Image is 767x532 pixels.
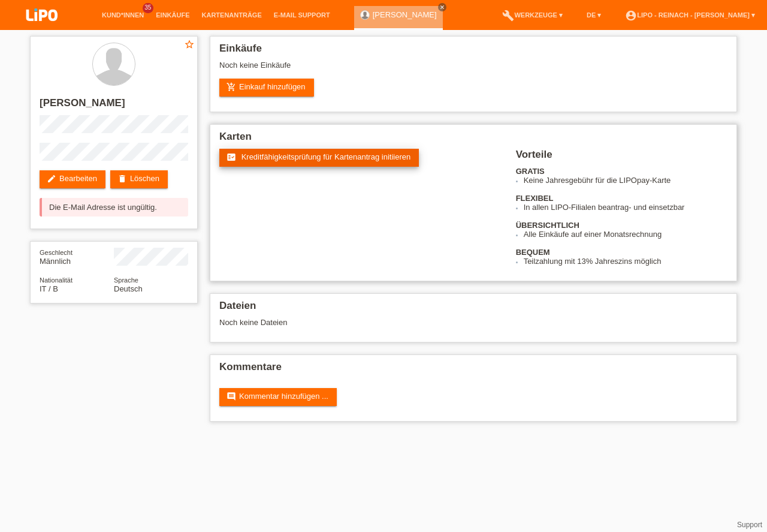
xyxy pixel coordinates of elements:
[219,79,314,97] a: add_shopping_cartEinkauf hinzufügen
[516,221,579,230] b: ÜBERSICHTLICH
[219,318,585,327] div: Noch keine Dateien
[40,276,73,284] span: Nationalität
[184,39,195,52] a: star_border
[117,174,127,184] i: delete
[40,248,114,266] div: Männlich
[516,149,727,167] h2: Vorteile
[516,248,550,257] b: BEQUEM
[581,11,607,19] a: DE ▾
[110,170,168,188] a: deleteLöschen
[524,230,727,239] li: Alle Einkäufe auf einer Monatsrechnung
[40,284,58,293] span: Italien / B / 01.10.2019
[12,25,72,34] a: LIPO pay
[219,43,727,61] h2: Einkäufe
[143,3,153,13] span: 35
[114,276,138,284] span: Sprache
[625,10,637,22] i: account_circle
[227,152,236,162] i: fact_check
[196,11,268,19] a: Kartenanträge
[114,284,143,293] span: Deutsch
[524,257,727,266] li: Teilzahlung mit 13% Jahreszins möglich
[524,176,727,185] li: Keine Jahresgebühr für die LIPOpay-Karte
[40,170,105,188] a: editBearbeiten
[524,203,727,212] li: In allen LIPO-Filialen beantrag- und einsetzbar
[373,10,437,19] a: [PERSON_NAME]
[516,167,545,176] b: GRATIS
[184,39,195,50] i: star_border
[516,194,554,203] b: FLEXIBEL
[227,392,236,401] i: comment
[96,11,150,19] a: Kund*innen
[47,174,56,184] i: edit
[219,388,337,406] a: commentKommentar hinzufügen ...
[40,198,188,217] div: Die E-Mail Adresse ist ungültig.
[227,82,236,92] i: add_shopping_cart
[241,152,411,161] span: Kreditfähigkeitsprüfung für Kartenantrag initiieren
[40,249,73,256] span: Geschlecht
[219,300,727,318] h2: Dateien
[737,521,762,529] a: Support
[219,131,727,149] h2: Karten
[502,10,514,22] i: build
[40,97,188,115] h2: [PERSON_NAME]
[439,4,445,10] i: close
[438,3,446,11] a: close
[619,11,761,19] a: account_circleLIPO - Reinach - [PERSON_NAME] ▾
[219,149,419,167] a: fact_check Kreditfähigkeitsprüfung für Kartenantrag initiieren
[150,11,195,19] a: Einkäufe
[219,61,727,79] div: Noch keine Einkäufe
[268,11,336,19] a: E-Mail Support
[219,361,727,379] h2: Kommentare
[496,11,569,19] a: buildWerkzeuge ▾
